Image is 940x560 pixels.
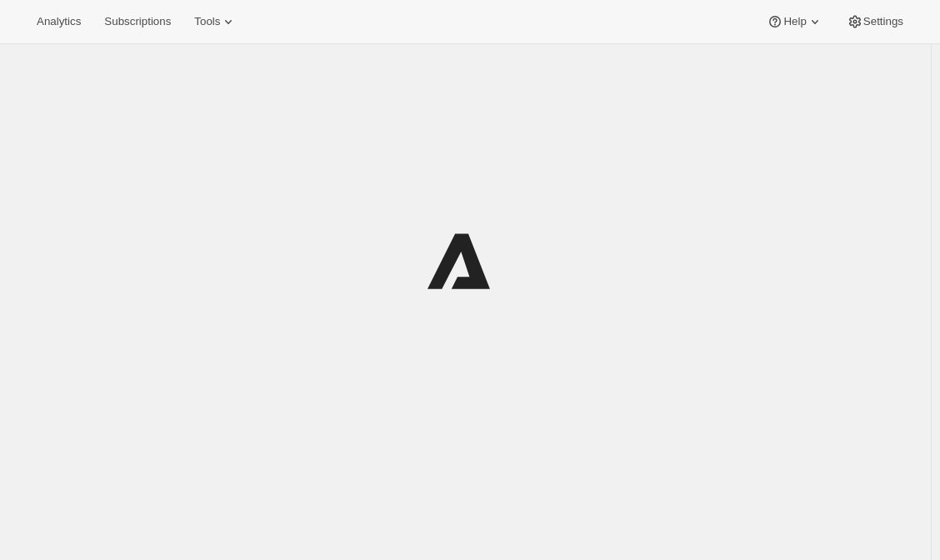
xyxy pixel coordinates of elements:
[863,15,903,28] span: Settings
[837,10,913,33] button: Settings
[27,10,91,33] button: Analytics
[94,10,181,33] button: Subscriptions
[194,15,220,28] span: Tools
[757,10,832,33] button: Help
[184,10,247,33] button: Tools
[37,15,81,28] span: Analytics
[783,15,806,28] span: Help
[104,15,171,28] span: Subscriptions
